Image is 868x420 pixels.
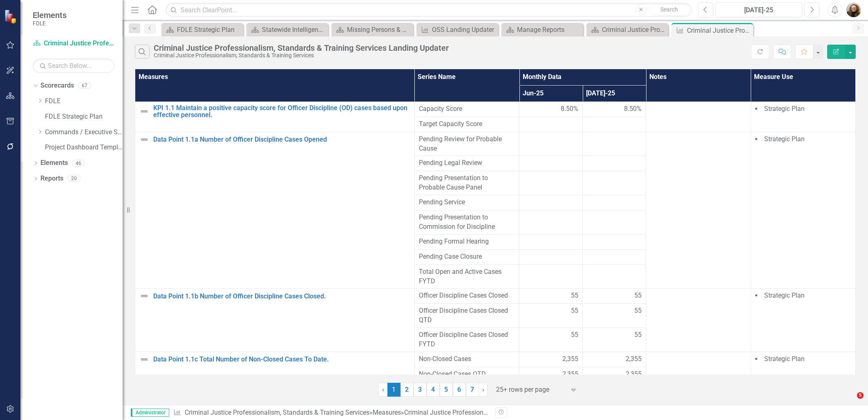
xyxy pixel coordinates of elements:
[718,5,799,15] div: [DATE]-25
[67,175,81,182] div: 20
[519,352,583,367] td: Double-Click to Edit
[414,195,519,210] td: Double-Click to Edit
[45,143,123,152] a: Project Dashboard Template
[414,289,519,304] td: Double-Click to Edit
[139,106,149,116] img: Not Defined
[583,171,646,195] td: Double-Click to Edit
[846,2,861,17] img: Jennifer Siddoway
[840,392,860,412] iframe: Intercom live chat
[185,409,369,416] a: Criminal Justice Professionalism, Standards & Training Services
[634,306,642,316] span: 55
[414,102,519,117] td: Double-Click to Edit
[78,82,91,89] div: 67
[764,105,805,113] span: Strategic Plan
[419,158,515,168] span: Pending Legal Review
[33,59,114,73] input: Search Below...
[419,237,515,246] span: Pending Formal Hearing
[764,135,805,143] span: Strategic Plan
[139,291,149,301] img: Not Defined
[562,370,578,379] span: 2,355
[419,330,515,349] span: Officer Discipline Cases Closed FYTD
[154,43,449,52] div: Criminal Justice Professionalism, Standards & Training Services Landing Updater
[519,195,583,210] td: Double-Click to Edit
[135,289,415,352] td: Double-Click to Edit Right Click for Context Menu
[135,352,415,397] td: Double-Click to Edit Right Click for Context Menu
[139,135,149,145] img: Not Defined
[414,156,519,171] td: Double-Click to Edit
[857,392,864,399] span: 5
[131,409,169,417] span: Administrator
[519,132,583,156] td: Double-Click to Edit
[387,383,400,397] span: 1
[634,330,642,340] span: 55
[561,104,578,114] span: 8.50%
[333,25,411,35] a: Missing Persons & Offender Enforcement Landing Page
[414,171,519,195] td: Double-Click to Edit
[248,25,326,35] a: Statewide Intelligence Landing Page
[764,355,805,363] span: Strategic Plan
[687,25,751,36] div: Criminal Justice Professionalism, Standards & Training Services Landing Updater
[414,234,519,249] td: Double-Click to Edit
[418,25,496,35] a: OSS Landing Updater
[400,383,414,397] a: 2
[583,352,646,367] td: Double-Click to Edit
[4,9,18,24] img: ClearPoint Strategy
[583,102,646,117] td: Double-Click to Edit
[153,136,410,143] a: Data Point 1.1a Number of Officer Discipline Cases Opened
[414,210,519,235] td: Double-Click to Edit
[33,39,114,48] a: Criminal Justice Professionalism, Standards & Training Services
[764,291,805,299] span: Strategic Plan
[602,25,666,35] div: Criminal Justice Professionalism, Standards & Training Services Landing Page
[45,128,123,137] a: Commands / Executive Support Branch
[419,135,515,154] span: Pending Review for Probable Cause
[583,195,646,210] td: Double-Click to Edit
[404,409,638,416] div: Criminal Justice Professionalism, Standards & Training Services Landing Updater
[751,132,856,289] td: Double-Click to Edit
[419,306,515,325] span: Officer Discipline Cases Closed QTD
[519,249,583,264] td: Double-Click to Edit
[419,370,515,379] span: Non-Closed Cases QTD
[588,25,666,35] a: Criminal Justice Professionalism, Standards & Training Services Landing Page
[519,156,583,171] td: Double-Click to Edit
[173,408,489,418] div: » »
[153,293,410,300] a: Data Point 1.1b Number of Officer Discipline Cases Closed.
[153,356,410,363] a: Data Point 1.1c Total Number of Non-Closed Cases To Date.
[419,355,515,364] span: Non-Closed Cases
[571,330,578,340] span: 55
[262,25,326,35] div: Statewide Intelligence Landing Page
[177,25,241,35] div: FDLE Strategic Plan
[646,102,751,132] td: Double-Click to Edit
[571,306,578,316] span: 55
[382,386,384,393] span: ‹
[583,132,646,156] td: Double-Click to Edit
[419,291,515,300] span: Officer Discipline Cases Closed
[419,252,515,262] span: Pending Case Closure
[716,2,802,17] button: [DATE]-25
[347,25,411,35] div: Missing Persons & Offender Enforcement Landing Page
[432,25,496,35] div: OSS Landing Updater
[154,52,449,59] div: Criminal Justice Professionalism, Standards & Training Services
[414,383,427,397] a: 3
[453,383,466,397] a: 6
[751,289,856,352] td: Double-Click to Edit
[519,171,583,195] td: Double-Click to Edit
[583,234,646,249] td: Double-Click to Edit
[649,4,690,16] button: Search
[517,25,581,35] div: Manage Reports
[45,97,123,106] a: FDLE
[419,267,515,286] span: Total Open and Active Cases FYTD
[427,383,440,397] a: 4
[419,104,515,114] span: Capacity Score
[626,355,642,364] span: 2,355
[166,3,692,17] input: Search ClearPoint...
[660,6,678,13] span: Search
[519,289,583,304] td: Double-Click to Edit
[482,386,484,393] span: ›
[503,25,581,35] a: Manage Reports
[40,174,63,183] a: Reports
[373,409,401,416] a: Measures
[414,249,519,264] td: Double-Click to Edit
[519,102,583,117] td: Double-Click to Edit
[419,120,515,129] span: Target Capacity Score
